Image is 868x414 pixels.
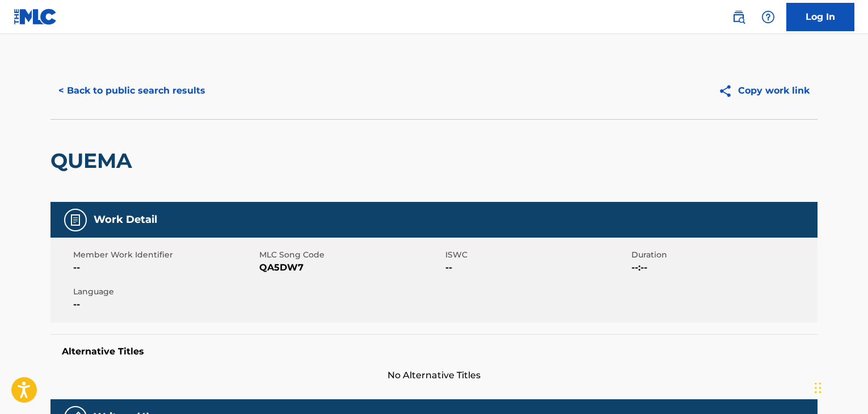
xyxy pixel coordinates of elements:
[811,360,868,414] iframe: Chat Widget
[50,369,818,382] span: No Alternative Titles
[73,286,256,298] span: Language
[50,148,138,174] h2: QUEMA
[815,371,821,405] div: Drag
[69,213,82,227] img: Work Detail
[732,10,745,24] img: search
[710,77,818,105] button: Copy work link
[62,346,806,357] h5: Alternative Titles
[73,298,256,311] span: --
[94,213,157,226] h5: Work Detail
[718,84,738,98] img: Copy work link
[727,6,750,28] a: Public Search
[631,261,815,274] span: --:--
[259,249,443,261] span: MLC Song Code
[14,9,57,25] img: MLC Logo
[259,261,443,274] span: QA5DW7
[73,249,256,261] span: Member Work Identifier
[761,10,775,24] img: help
[445,261,629,274] span: --
[631,249,815,261] span: Duration
[73,261,256,274] span: --
[445,249,629,261] span: ISWC
[786,3,854,31] a: Log In
[757,6,779,28] div: Help
[50,77,213,105] button: < Back to public search results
